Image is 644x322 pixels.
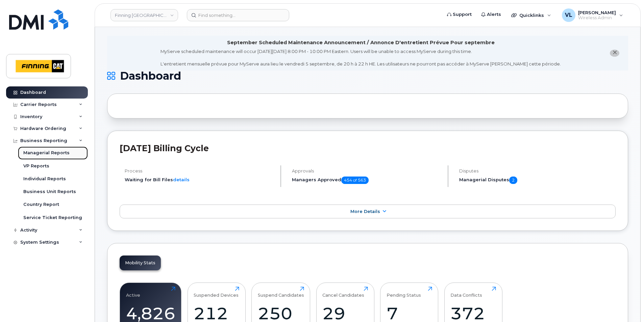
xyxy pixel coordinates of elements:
[459,168,616,173] h4: Disputes
[459,177,616,184] h5: Managerial Disputes
[292,168,442,173] h4: Approvals
[387,287,421,298] div: Pending Status
[160,48,561,67] div: MyServe scheduled maintenance will occur [DATE][DATE] 8:00 PM - 10:00 PM Eastern. Users will be u...
[350,209,380,214] span: More Details
[194,287,239,298] div: Suspended Devices
[509,177,517,184] span: 2
[292,177,442,184] h5: Managers Approved
[125,168,275,173] h4: Process
[322,287,364,298] div: Cancel Candidates
[125,177,275,183] li: Waiting for Bill Files
[258,287,304,298] div: Suspend Candidates
[450,287,482,298] div: Data Conflicts
[120,143,616,153] h2: [DATE] Billing Cycle
[610,50,619,57] button: close notification
[227,39,495,46] div: September Scheduled Maintenance Announcement / Annonce D'entretient Prévue Pour septembre
[341,177,369,184] span: 454 of 563
[615,293,639,317] iframe: Messenger Launcher
[173,177,190,182] a: details
[120,71,181,81] span: Dashboard
[126,287,140,298] div: Active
